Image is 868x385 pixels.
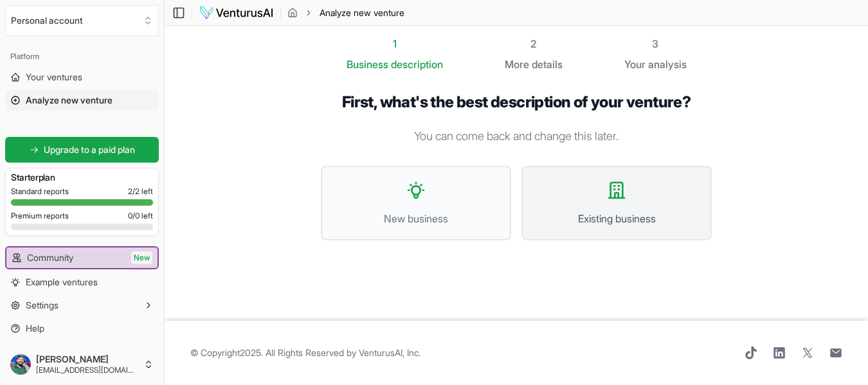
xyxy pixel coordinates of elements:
span: analysis [648,58,687,71]
span: More [505,57,529,72]
h3: Starter plan [11,171,153,184]
span: Settings [26,299,59,312]
span: Upgrade to a paid plan [44,143,135,156]
a: Upgrade to a paid plan [5,137,159,163]
a: Help [5,318,159,339]
a: Example ventures [5,272,159,292]
span: Your [624,57,646,72]
nav: breadcrumb [287,6,404,19]
span: Your ventures [26,71,82,84]
span: details [532,58,563,71]
button: [PERSON_NAME][EMAIL_ADDRESS][DOMAIN_NAME] [5,349,159,380]
span: Analyze new venture [320,6,404,19]
span: [PERSON_NAME] [36,354,138,365]
span: Community [27,251,73,264]
span: New [131,251,152,264]
div: 3 [624,36,687,51]
span: Existing business [536,211,698,226]
img: logo [199,5,274,21]
button: Existing business [521,166,712,240]
span: 0 / 0 left [128,211,153,221]
a: Your ventures [5,67,159,87]
img: ACg8ocIamhAmRMZ-v9LSJiFomUi3uKU0AbDzXeVfSC1_zyW_PBjI1wAwLg=s96-c [10,354,31,375]
div: 2 [505,36,563,51]
h1: First, what's the best description of your venture? [321,93,712,112]
span: New business [335,211,497,226]
p: You can come back and change this later. [321,127,712,145]
span: Example ventures [26,276,98,289]
a: VenturusAI, Inc [359,347,419,358]
span: description [391,58,443,71]
a: Analyze new venture [5,90,159,111]
span: Premium reports [11,211,69,221]
button: Settings [5,295,159,316]
span: Help [26,322,44,335]
a: CommunityNew [6,247,158,268]
span: Business [347,57,388,72]
button: Select an organization [5,5,159,36]
span: Analyze new venture [26,94,113,107]
span: 2 / 2 left [128,186,153,197]
span: Standard reports [11,186,69,197]
button: New business [321,166,511,240]
div: 1 [347,36,443,51]
div: Platform [5,46,159,67]
span: [EMAIL_ADDRESS][DOMAIN_NAME] [36,365,138,375]
span: © Copyright 2025 . All Rights Reserved by . [190,346,420,359]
